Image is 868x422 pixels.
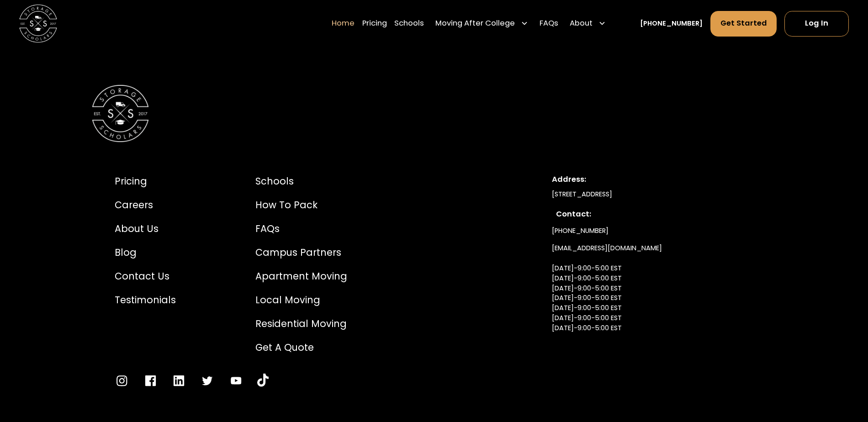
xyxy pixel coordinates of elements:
a: Pricing [362,11,387,37]
a: Go to Facebook [143,374,158,388]
a: Apartment Moving [255,269,347,283]
a: Log In [784,11,849,37]
a: [EMAIL_ADDRESS][DOMAIN_NAME][DATE]-9:00-5:00 EST[DATE]-9:00-5:00 EST[DATE]-9:00-5:00 EST[DATE]-9:... [552,240,662,357]
img: Storage Scholars Logomark. [92,85,149,142]
a: Go to YouTube [257,374,269,388]
div: About [566,11,610,37]
a: [PHONE_NUMBER] [640,19,703,29]
img: Storage Scholars main logo [19,5,57,42]
a: Schools [255,174,347,188]
a: How to Pack [255,198,347,212]
a: Get a Quote [255,340,347,354]
a: Contact Us [115,269,176,283]
a: Home [332,11,355,37]
a: FAQs [540,11,558,37]
a: Local Moving [255,293,347,307]
a: Blog [115,245,176,259]
div: Moving After College [432,11,532,37]
a: Go to LinkedIn [172,374,186,388]
a: About Us [115,222,176,236]
div: About [570,18,593,30]
a: Go to Twitter [200,374,214,388]
div: [STREET_ADDRESS] [552,190,753,200]
a: Testimonials [115,293,176,307]
div: Moving After College [435,18,515,30]
a: Schools [394,11,424,37]
a: Pricing [115,174,176,188]
div: Contact: [556,209,750,220]
a: [PHONE_NUMBER] [552,222,609,239]
div: Address: [552,174,753,185]
a: Careers [115,198,176,212]
a: Campus Partners [255,245,347,259]
a: Go to YouTube [229,374,243,388]
a: Residential Moving [255,316,347,331]
a: Get Started [710,11,777,37]
a: Go to Instagram [115,374,129,388]
a: FAQs [255,222,347,236]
